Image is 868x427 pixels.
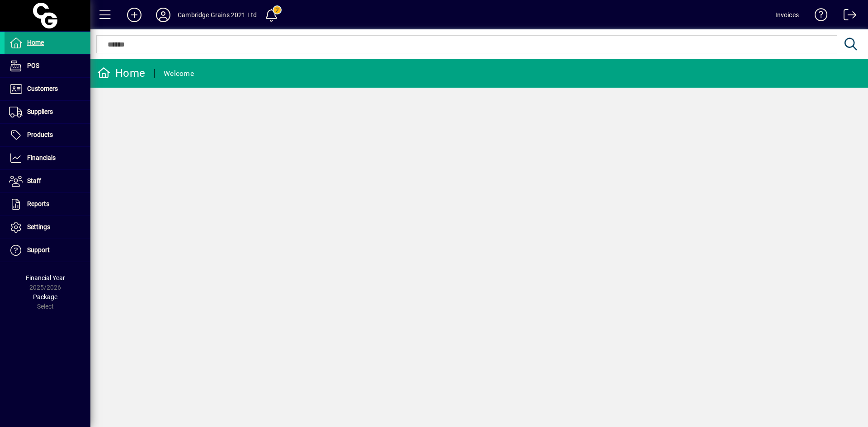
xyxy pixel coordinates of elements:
button: Add [120,7,149,23]
a: Logout [837,2,857,31]
span: Suppliers [27,108,53,115]
span: Package [33,293,57,300]
div: Invoices [775,8,799,22]
span: Products [27,131,53,138]
a: Products [5,124,90,146]
a: Suppliers [5,101,90,123]
span: Staff [27,177,41,184]
a: Staff [5,170,90,192]
div: Home [97,66,145,80]
span: Reports [27,200,49,207]
span: Home [27,39,44,46]
a: Customers [5,78,90,100]
button: Profile [149,7,178,23]
span: Financials [27,154,56,161]
div: Cambridge Grains 2021 Ltd [178,8,257,22]
div: Welcome [164,66,194,81]
a: Settings [5,216,90,239]
a: POS [5,55,90,77]
a: Support [5,239,90,262]
span: Financial Year [26,274,65,282]
a: Knowledge Base [808,2,828,31]
span: Customers [27,85,58,92]
span: Support [27,246,50,253]
a: Financials [5,147,90,169]
span: Settings [27,223,50,230]
a: Reports [5,193,90,216]
span: POS [27,62,39,69]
